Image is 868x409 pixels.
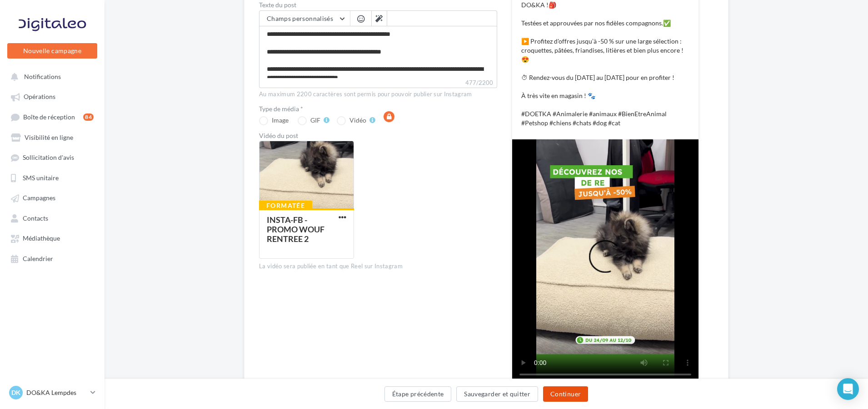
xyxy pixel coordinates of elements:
span: DK [11,388,20,397]
label: 477/2200 [259,78,497,88]
p: DO&KA Lempdes [26,388,87,397]
a: DK DO&KA Lempdes [7,384,97,401]
a: Sollicitation d'avis [5,149,99,165]
span: Champs personnalisés [267,15,333,22]
a: Calendrier [5,250,99,266]
span: Visibilité en ligne [25,133,73,141]
a: Opérations [5,88,99,104]
a: Campagnes [5,189,99,206]
div: Open Intercom Messenger [837,378,859,400]
div: Formatée [259,201,312,211]
a: Boîte de réception84 [5,108,99,125]
div: 84 [83,113,94,121]
button: Sauvegarder et quitter [456,386,538,402]
div: INSTA-FB - PROMO WOUF RENTREE 2 [267,215,324,244]
div: La vidéo sera publiée en tant que Reel sur Instagram [259,262,497,271]
button: Notifications [5,68,95,84]
span: Boîte de réception [23,113,75,121]
button: Nouvelle campagne [7,43,97,59]
span: Contacts [23,214,48,222]
span: Médiathèque [23,235,60,242]
span: Calendrier [23,255,53,262]
span: SMS unitaire [23,174,59,182]
a: Médiathèque [5,230,99,246]
button: Continuer [543,386,588,402]
span: Notifications [24,73,61,80]
a: SMS unitaire [5,169,99,186]
span: Opérations [24,93,55,101]
span: Campagnes [23,194,55,202]
label: Texte du post [259,2,497,8]
a: Contacts [5,210,99,226]
span: Sollicitation d'avis [23,154,74,162]
div: Au maximum 2200 caractères sont permis pour pouvoir publier sur Instagram [259,90,497,99]
div: Vidéo du post [259,133,497,139]
button: Champs personnalisés [259,11,350,26]
label: Type de média * [259,106,497,112]
a: Visibilité en ligne [5,129,99,145]
button: Étape précédente [384,386,452,402]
